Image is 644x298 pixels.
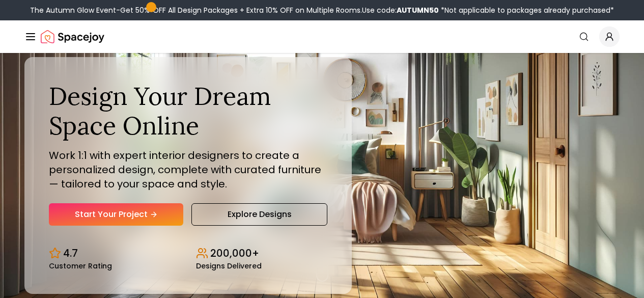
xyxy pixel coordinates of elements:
p: Work 1:1 with expert interior designers to create a personalized design, complete with curated fu... [49,148,327,191]
small: Customer Rating [49,262,112,269]
img: Spacejoy Logo [41,26,104,47]
div: Design stats [49,238,327,269]
small: Designs Delivered [196,262,262,269]
b: AUTUMN50 [397,5,439,15]
nav: Global [24,20,620,53]
span: Use code: [362,5,439,15]
span: *Not applicable to packages already purchased* [439,5,614,15]
div: The Autumn Glow Event-Get 50% OFF All Design Packages + Extra 10% OFF on Multiple Rooms. [30,5,614,15]
a: Explore Designs [191,203,327,226]
a: Spacejoy [41,26,104,47]
a: Start Your Project [49,203,183,226]
h1: Design Your Dream Space Online [49,82,327,140]
p: 4.7 [63,246,78,260]
p: 200,000+ [210,246,259,260]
